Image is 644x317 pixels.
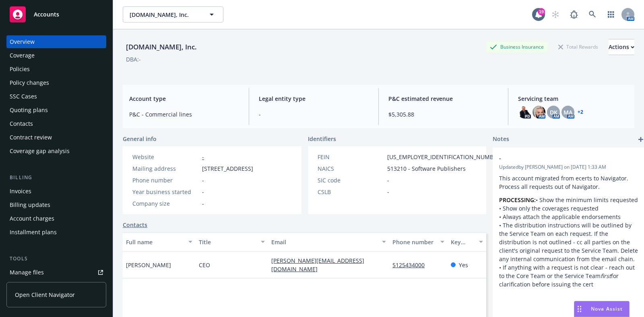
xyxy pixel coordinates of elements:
button: Nova Assist [574,301,630,317]
a: Coverage [6,49,106,62]
div: NAICS [318,164,384,173]
span: - [202,176,204,184]
span: Open Client Navigator [15,290,75,299]
div: Policy changes [10,76,49,89]
div: Actions [609,39,634,55]
span: - [499,154,618,162]
a: Contacts [123,221,147,229]
a: 5125434000 [392,261,431,269]
div: Coverage [10,49,35,62]
a: Contract review [6,131,106,144]
img: photo [518,106,531,119]
span: P&C - Commercial lines [129,110,239,119]
div: Company size [132,199,199,208]
strong: PROCESSING: [499,196,536,204]
button: [DOMAIN_NAME], Inc. [123,6,223,22]
span: $5,305.88 [388,110,498,119]
div: Account charges [10,212,54,225]
div: Billing [6,174,106,182]
span: - [387,188,389,196]
span: [DOMAIN_NAME], Inc. [130,10,199,19]
span: Accounts [34,11,59,18]
span: DK [550,108,557,117]
div: Email [271,238,377,246]
button: Phone number [389,232,447,252]
div: Drag to move [574,301,584,317]
a: Installment plans [6,226,106,239]
div: Tools [6,255,106,263]
div: Phone number [132,176,199,184]
button: Title [196,232,268,252]
a: Accounts [6,3,106,26]
img: photo [533,106,545,119]
em: first [601,272,611,280]
span: Yes [459,261,468,269]
span: Identifiers [308,135,336,143]
div: Installment plans [10,226,57,239]
div: DBA: - [126,55,141,63]
span: Servicing team [518,94,628,103]
span: MA [563,108,572,117]
button: Actions [609,39,634,55]
a: Policy changes [6,76,106,89]
div: SIC code [318,176,384,184]
div: Billing updates [10,198,50,211]
div: Year business started [132,188,199,196]
span: [US_EMPLOYER_IDENTIFICATION_NUMBER] [387,153,502,161]
div: CSLB [318,188,384,196]
div: Coverage gap analysis [10,145,70,157]
div: Contract review [10,131,52,144]
div: Title [199,238,256,246]
div: FEIN [318,153,384,161]
div: Full name [126,238,184,246]
a: Overview [6,35,106,48]
a: Invoices [6,185,106,198]
a: Manage files [6,266,106,279]
div: [DOMAIN_NAME], Inc. [123,42,200,52]
span: Updated by [PERSON_NAME] on [DATE] 1:33 AM [499,164,639,171]
span: - [259,110,369,119]
span: Notes [493,135,509,144]
span: CEO [199,261,210,269]
div: Business Insurance [486,42,548,52]
div: Contacts [10,117,33,130]
a: Search [584,6,601,22]
span: [STREET_ADDRESS] [202,164,253,173]
div: Key contact [451,238,474,246]
a: Report a Bug [566,6,582,22]
button: Key contact [448,232,486,252]
div: Invoices [10,185,31,198]
a: Policies [6,63,106,76]
div: SSC Cases [10,90,37,103]
a: +2 [578,110,583,115]
a: Start snowing [547,6,563,22]
a: Billing updates [6,198,106,211]
span: 513210 - Software Publishers [387,164,466,173]
a: Coverage gap analysis [6,145,106,157]
p: This account migrated from ecerts to Navigator. Process all requests out of Navigator. [499,174,639,191]
span: - [202,188,204,196]
div: Policies [10,63,30,76]
button: Email [268,232,389,252]
div: Total Rewards [554,42,602,52]
p: • Show the minimum limits requested • Show only the coverages requested • Always attach the appli... [499,196,639,288]
button: Full name [123,232,196,252]
span: [PERSON_NAME] [126,261,171,269]
div: Overview [10,35,35,48]
div: Manage files [10,266,44,279]
a: SSC Cases [6,90,106,103]
a: Account charges [6,212,106,225]
a: [PERSON_NAME][EMAIL_ADDRESS][DOMAIN_NAME] [271,257,364,273]
span: - [387,176,389,184]
span: P&C estimated revenue [388,94,498,103]
div: Phone number [392,238,435,246]
a: - [202,153,204,161]
div: Quoting plans [10,104,48,117]
div: Mailing address [132,164,199,173]
a: Contacts [6,117,106,130]
span: Nova Assist [591,305,623,312]
a: Quoting plans [6,104,106,117]
span: Account type [129,94,239,103]
div: 19 [538,8,545,15]
span: - [202,199,204,208]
